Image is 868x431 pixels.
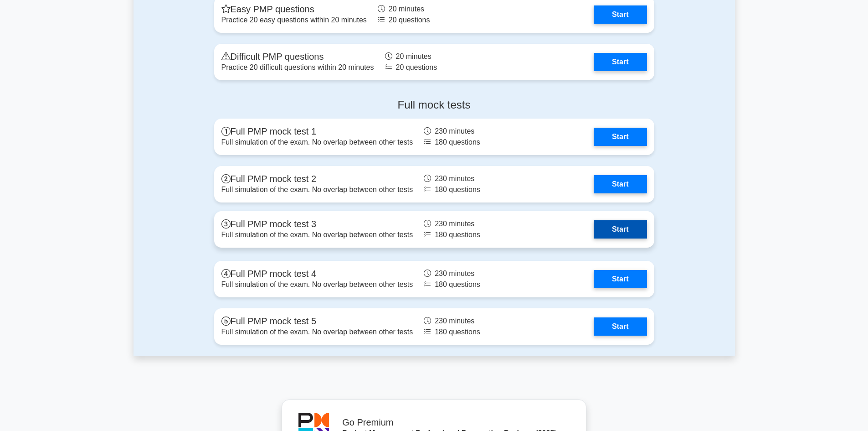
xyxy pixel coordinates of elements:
[594,220,647,239] a: Start
[594,53,647,71] a: Start
[594,270,647,288] a: Start
[594,175,647,193] a: Start
[594,317,647,336] a: Start
[594,128,647,146] a: Start
[214,99,654,112] h4: Full mock tests
[594,5,647,24] a: Start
